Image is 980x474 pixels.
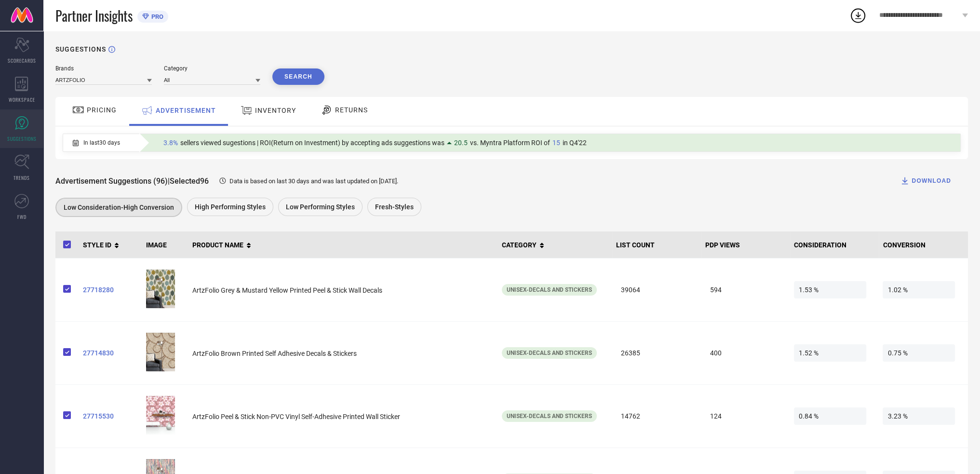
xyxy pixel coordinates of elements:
span: Advertisement Suggestions (96) [55,176,168,186]
span: sellers viewed sugestions | ROI(Return on Investment) by accepting ads suggestions was [180,139,444,147]
button: Search [272,68,324,85]
span: ArtzFolio Grey & Mustard Yellow Printed Peel & Stick Wall Decals [192,286,382,294]
span: Unisex-Decals and Stickers [507,350,592,356]
span: INVENTORY [255,107,296,114]
span: ADVERTISEMENT [156,107,216,114]
span: Low Performing Styles [286,203,355,211]
span: Fresh-Styles [375,203,414,211]
span: 0.75 % [883,344,955,362]
th: CONVERSION [879,231,968,258]
a: 27718280 [83,286,138,294]
th: CONSIDERATION [790,231,879,258]
div: DOWNLOAD [900,176,951,186]
img: c6d87820-90b3-4ab5-9a5e-d0962679b0fe170845941076615sqftWallpaperPeelStickNon-PVCVinylSelf-Adhesiv... [146,270,175,308]
span: RETURNS [335,106,368,114]
span: 1.53 % [794,281,866,298]
span: 594 [705,281,777,298]
span: 20.5 [454,139,468,147]
span: Partner Insights [55,6,133,26]
th: LIST COUNT [612,231,701,258]
div: Percentage of sellers who have viewed suggestions for the current Insight Type [159,136,591,149]
span: 39064 [616,281,688,298]
span: Selected 96 [170,176,209,186]
span: SCORECARDS [8,57,36,64]
span: SUGGESTIONS [7,135,37,142]
th: PDP VIEWS [701,231,790,258]
a: 27715530 [83,412,138,420]
span: PRO [149,13,163,20]
span: 15 [552,139,560,147]
span: PRICING [87,106,117,114]
span: 124 [705,407,777,425]
img: 37f6ba49-dc40-4856-878c-4240cebeeec8170844781859960sqftWallpaperPeelStickNon-PVCVinylSelf-Adhesiv... [146,396,175,434]
span: in Q4'22 [563,139,587,147]
span: TRENDS [13,174,30,181]
button: DOWNLOAD [888,171,963,190]
span: FWD [17,213,27,220]
div: Brands [55,65,152,72]
th: PRODUCT NAME [188,231,498,258]
span: 14762 [616,407,688,425]
span: | [168,176,170,186]
a: 27714830 [83,349,138,357]
img: b72ba5ce-7b08-4dc0-9c68-107eb7550d35170844308510315sqftWallpaperPeelStickNon-PVCVinylSelf-Adhesiv... [146,333,175,371]
span: ArtzFolio Brown Printed Self Adhesive Decals & Stickers [192,350,357,357]
span: Low Consideration-High Conversion [64,203,174,211]
span: vs. Myntra Platform ROI of [470,139,550,147]
th: CATEGORY [498,231,612,258]
span: 3.23 % [883,407,955,425]
th: STYLE ID [79,231,142,258]
span: 3.8% [163,139,178,147]
span: 1.02 % [883,281,955,298]
div: Category [164,65,260,72]
span: 400 [705,344,777,362]
span: High Performing Styles [195,203,266,211]
div: Open download list [849,7,867,24]
h1: SUGGESTIONS [55,45,106,53]
span: Data is based on last 30 days and was last updated on [DATE] . [229,177,398,185]
span: Unisex-Decals and Stickers [507,413,592,420]
span: Unisex-Decals and Stickers [507,286,592,293]
span: WORKSPACE [9,96,35,103]
span: In last 30 days [83,139,120,146]
span: 0.84 % [794,407,866,425]
span: 26385 [616,344,688,362]
span: 1.52 % [794,344,866,362]
span: ArtzFolio Peel & Stick Non-PVC Vinyl Self-Adhesive Printed Wall Sticker [192,413,400,420]
th: IMAGE [142,231,188,258]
